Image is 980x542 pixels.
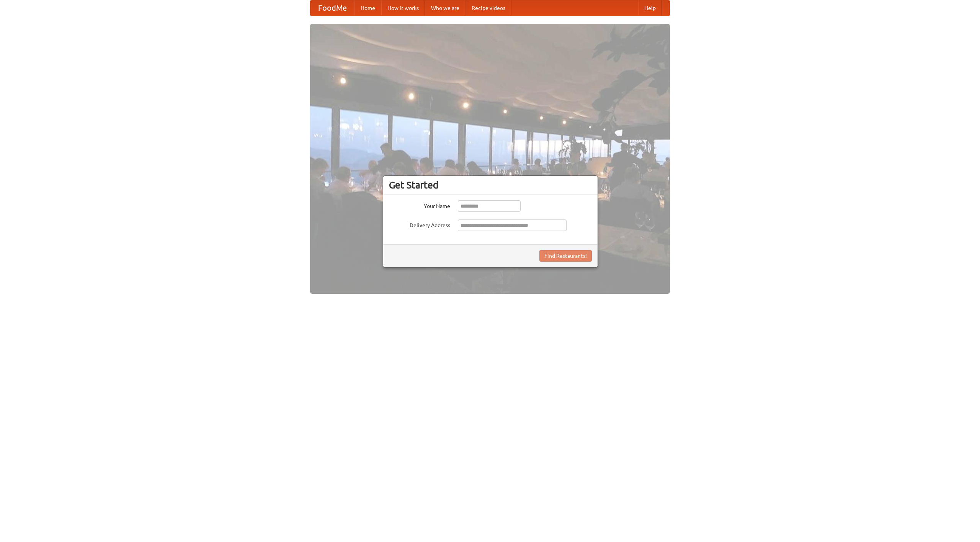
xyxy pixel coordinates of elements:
a: How it works [381,0,425,16]
a: Who we are [425,0,465,16]
h3: Get Started [389,179,592,191]
a: Home [354,0,381,16]
label: Your Name [389,200,450,210]
a: Recipe videos [465,0,511,16]
a: Help [638,0,662,16]
a: FoodMe [310,0,354,16]
button: Find Restaurants! [539,250,592,262]
label: Delivery Address [389,219,450,229]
